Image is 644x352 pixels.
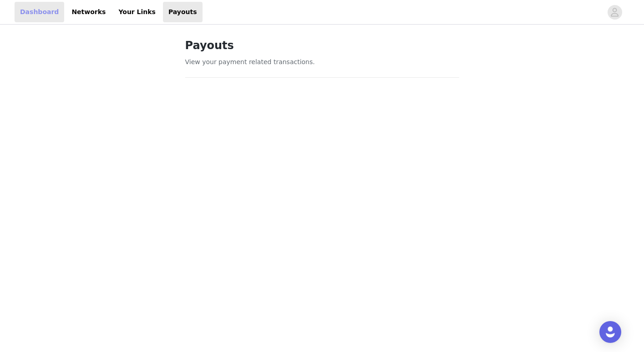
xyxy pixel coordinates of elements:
[185,37,459,54] h1: Payouts
[163,2,203,22] a: Payouts
[113,2,161,22] a: Your Links
[599,321,621,343] div: Open Intercom Messenger
[66,2,111,22] a: Networks
[185,57,459,67] p: View your payment related transactions.
[15,2,64,22] a: Dashboard
[610,5,619,20] div: avatar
